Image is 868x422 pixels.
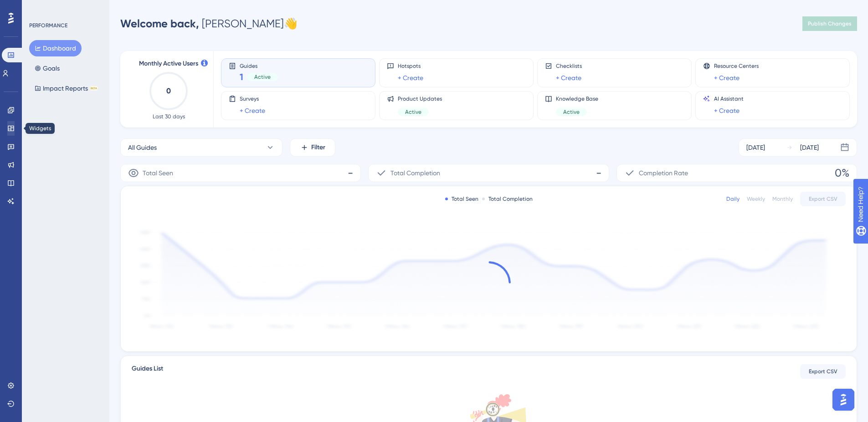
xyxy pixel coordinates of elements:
span: 0% [835,166,849,180]
a: + Create [398,72,423,83]
span: Surveys [240,95,265,102]
div: Total Seen [445,195,478,203]
span: Guides [240,62,278,69]
span: Product Updates [398,95,442,102]
span: Resource Centers [714,62,759,70]
span: Welcome back, [120,17,199,30]
span: Active [254,73,271,81]
div: PERFORMANCE [29,22,67,29]
span: Export CSV [809,195,837,203]
button: Goals [29,60,65,76]
span: Last 30 days [153,113,185,120]
span: Checklists [556,62,582,70]
span: Active [405,108,421,116]
div: [DATE] [800,142,819,153]
span: AI Assistant [714,95,744,102]
span: Publish Changes [808,20,852,27]
span: All Guides [128,142,157,153]
span: Completion Rate [639,168,688,178]
div: [DATE] [746,142,765,153]
span: - [596,166,601,180]
span: Need Help? [21,2,57,13]
a: + Create [556,72,581,83]
button: Export CSV [800,364,846,379]
span: Hotspots [398,62,423,70]
div: Daily [726,195,740,203]
span: - [348,166,353,180]
div: BETA [90,86,98,91]
span: Monthly Active Users [139,58,198,69]
span: Knowledge Base [556,95,598,102]
button: All Guides [120,138,282,157]
span: 1 [240,71,243,83]
div: Monthly [772,195,793,203]
button: Dashboard [29,40,82,56]
div: Weekly [747,195,765,203]
div: Total Completion [482,195,533,203]
a: + Create [714,72,740,83]
span: Total Seen [143,168,173,178]
span: Export CSV [809,368,837,375]
a: + Create [714,105,740,116]
button: Impact ReportsBETA [29,80,103,97]
span: Total Completion [390,168,440,178]
span: Guides List [132,363,163,380]
button: Publish Changes [802,16,857,31]
button: Export CSV [800,192,846,206]
a: + Create [240,105,265,116]
span: Active [563,108,580,116]
text: 0 [166,86,171,95]
iframe: UserGuiding AI Assistant Launcher [830,386,857,413]
button: Filter [290,138,335,157]
div: [PERSON_NAME] 👋 [120,16,298,31]
span: Filter [311,142,325,153]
